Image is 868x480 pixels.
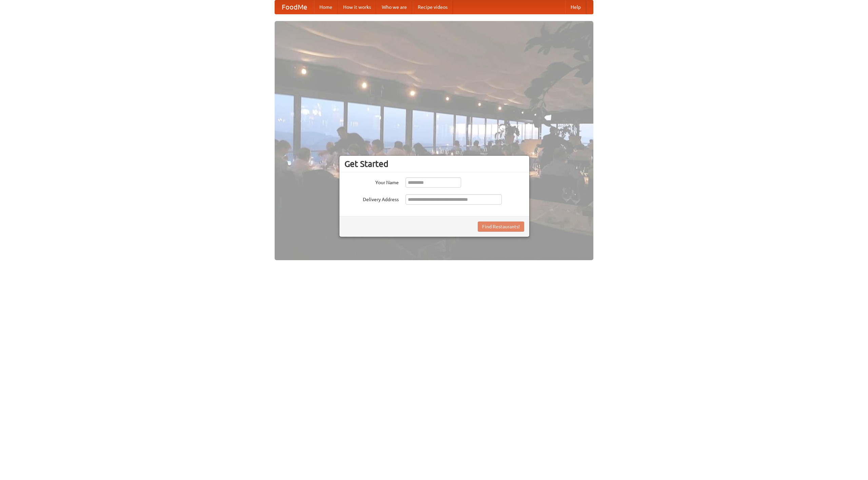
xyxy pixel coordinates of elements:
a: Recipe videos [412,0,453,14]
h3: Get Started [344,159,524,169]
a: Help [565,0,586,14]
a: How it works [338,0,376,14]
a: Who we are [376,0,412,14]
label: Your Name [344,177,399,186]
label: Delivery Address [344,194,399,203]
button: Find Restaurants! [478,222,524,232]
a: FoodMe [275,0,314,14]
a: Home [314,0,338,14]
